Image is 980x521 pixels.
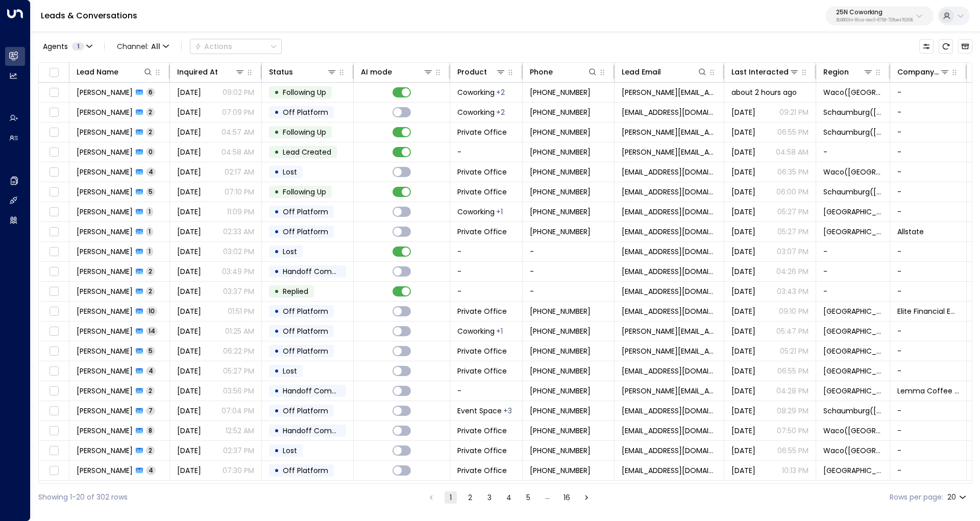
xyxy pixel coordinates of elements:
td: - [523,262,615,281]
div: Phone [530,66,553,78]
span: Private Office [457,366,507,376]
span: Sep 09, 2025 [731,366,755,376]
span: Waco(TX) [823,87,883,97]
button: Go to page 3 [483,491,496,504]
span: Lemma Coffee Roasters [897,386,959,396]
span: Coworking [457,87,495,97]
td: - [890,321,967,341]
span: 10 [146,307,157,315]
span: Toggle select row [47,265,60,278]
td: - [890,202,967,221]
span: John Doe [77,266,133,277]
span: Toggle select row [47,365,60,378]
td: - [816,242,890,261]
span: 2 [146,287,155,295]
div: Inquired At [177,66,218,78]
div: Lead Email [622,66,707,78]
p: 05:27 PM [223,366,254,376]
span: Lost [283,246,297,257]
span: Gabi Sommerfield [77,326,133,336]
span: lance@lemmacoffeeroasters.com [622,386,717,396]
span: Private Office [457,187,507,197]
div: Meeting Room,Meeting Room / Event Space,Private Office [503,406,512,416]
span: Off Platform [283,406,328,416]
td: - [890,83,967,102]
span: Toggle select row [47,285,60,298]
span: John Doe [77,246,133,257]
span: Lance Nerio [77,386,133,396]
div: Private Office [496,326,503,336]
p: 05:27 PM [777,207,808,217]
button: Actions [190,39,282,54]
span: Roxane Kazerooni [77,167,133,177]
div: Company Name [897,66,940,78]
div: • [274,382,279,400]
span: davidweiss@allstate.com [622,227,717,237]
div: • [274,422,279,439]
div: • [274,283,279,300]
td: - [890,441,967,460]
div: Company Name [897,66,950,78]
div: • [274,342,279,360]
p: 04:58 AM [222,147,254,157]
span: gabis@slhaccounting.com [622,326,717,336]
span: Toggle select row [47,86,60,99]
span: Aug 21, 2025 [731,286,755,296]
span: Private Office [457,167,507,177]
p: 06:55 PM [777,127,808,137]
span: Sep 08, 2025 [731,406,755,416]
span: Schaumburg(IL) [823,406,883,416]
div: • [274,322,279,340]
span: David Weiss [77,227,133,237]
button: Archived Leads [958,39,972,54]
div: Button group with a nested menu [190,39,282,54]
span: Sep 05, 2025 [177,406,201,416]
span: Channel: [113,39,173,54]
p: 03:07 PM [777,246,808,257]
span: 1 [146,247,153,256]
span: kcullen@revenuestorm.com [622,107,717,117]
span: Agents [43,43,68,50]
a: Leads & Conversations [41,10,137,21]
button: Channel:All [113,39,173,54]
div: • [274,143,279,161]
div: AI mode [361,66,392,78]
span: Aug 13, 2025 [177,167,201,177]
p: 25N Coworking [836,9,913,15]
button: Go to page 2 [464,491,476,504]
p: 01:51 PM [228,306,254,316]
span: Buffalo Grove(IL) [823,207,883,217]
span: Waco(TX) [823,167,883,177]
p: 04:28 PM [776,386,808,396]
span: Handoff Completed [283,266,355,277]
span: Coworking [457,326,495,336]
span: Event Space [457,406,502,416]
div: • [274,123,279,141]
p: 05:27 PM [777,227,808,237]
span: Michelle Everhart [77,426,133,436]
span: Frisco(TX) [823,306,883,316]
button: Go to page 16 [561,491,573,504]
span: Aug 31, 2025 [177,187,201,197]
span: Sep 10, 2025 [177,207,201,217]
span: Following Up [283,127,326,137]
span: jurijs@effodio.com [622,87,717,97]
div: • [274,163,279,181]
span: Toggle select row [47,345,60,358]
button: Go to next page [580,491,593,504]
span: Coworking [457,107,495,117]
span: Jonathan Lickstein [77,346,133,356]
td: - [890,341,967,361]
td: - [890,361,967,381]
span: Lost [283,167,297,177]
div: • [274,362,279,380]
span: a.baumann@durableofficeproducts.com [622,127,717,137]
span: +16306398585 [530,227,591,237]
span: Toggle select row [47,126,60,139]
div: Private Office [496,207,503,217]
span: Following Up [283,87,326,97]
span: sledder16@outlook.com [622,406,717,416]
div: Region [823,66,849,78]
td: - [890,122,967,142]
span: calebsprice23@gmail.com [622,366,717,376]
